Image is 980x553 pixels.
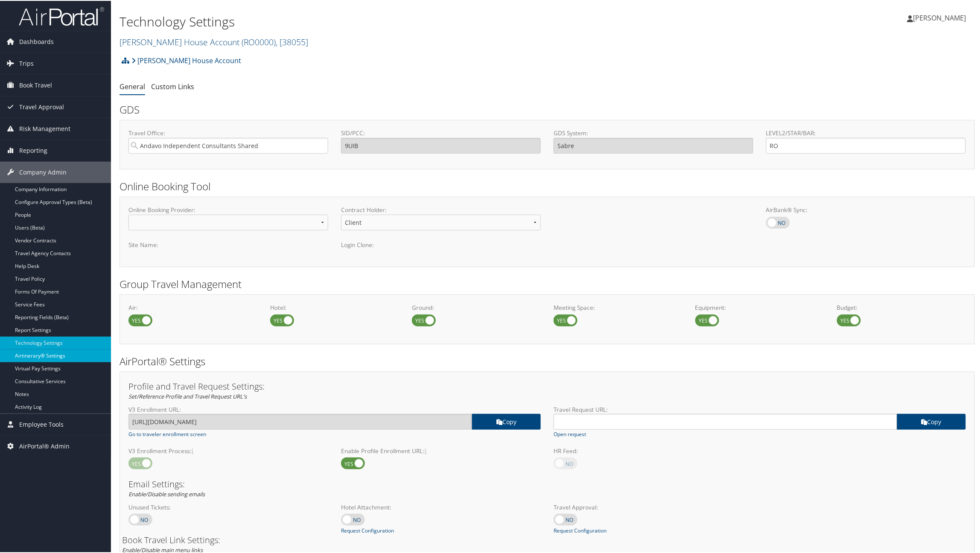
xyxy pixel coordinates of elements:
span: ( RO0000 ) [242,35,276,47]
h3: Profile and Travel Request Settings: [128,381,966,390]
label: Enable Profile Enrollment URL: [341,446,541,454]
h3: Email Settings: [128,479,966,488]
label: Hotel Attachment: [341,502,541,511]
em: Enable/Disable sending emails [128,489,205,497]
h2: Group Travel Management [120,276,975,291]
label: Unused Tickets: [128,502,328,511]
label: Budget: [837,303,966,311]
span: Book Travel [19,74,52,95]
label: GDS System: [554,128,753,137]
span: Dashboards [19,30,54,52]
label: Equipment: [695,303,824,311]
span: Employee Tools [19,413,64,434]
label: SID/PCC: [341,128,541,137]
span: [PERSON_NAME] [913,12,966,22]
img: airportal-logo.png [19,6,104,26]
label: Air: [128,303,257,311]
label: HR Feed: [554,446,753,454]
a: copy [472,413,541,429]
h2: AirPortal® Settings [120,353,975,368]
label: Hotel: [270,303,399,311]
a: General [120,81,145,90]
span: Travel Approval [19,96,64,117]
a: [PERSON_NAME] House Account [120,35,308,47]
h1: Technology Settings [120,12,690,30]
a: Request Configuration [554,526,607,534]
label: LEVEL2/STAR/BAR: [766,128,966,137]
span: Reporting [19,139,47,160]
label: Travel Request URL: [554,405,966,413]
span: Trips [19,52,34,73]
span: , [ 38055 ] [276,35,308,47]
label: Meeting Space: [554,303,682,311]
label: AirBank® Sync: [766,205,966,213]
label: AirBank® Sync [766,216,790,228]
span: Company Admin [19,161,67,182]
label: Travel Office: [128,128,328,137]
em: Set/Reference Profile and Travel Request URL's [128,392,247,399]
label: Contract Holder: [341,205,541,213]
span: Risk Management [19,117,70,139]
label: V3 Enrollment URL: [128,405,541,413]
h3: Book Travel Link Settings: [122,535,972,544]
label: Site Name: [128,240,328,248]
label: Login Clone: [341,240,541,248]
a: copy [897,413,966,429]
label: Travel Approval: [554,502,753,511]
h2: GDS [120,102,968,116]
a: [PERSON_NAME] [907,4,975,30]
label: Ground: [412,303,541,311]
a: Open request [554,430,586,437]
label: V3 Enrollment Process: [128,446,328,454]
label: Online Booking Provider: [128,205,328,213]
a: Go to traveler enrollment screen [128,430,206,437]
span: AirPortal® Admin [19,435,70,456]
h2: Online Booking Tool [120,178,975,193]
a: Request Configuration [341,526,394,534]
a: Custom Links [151,81,194,90]
a: [PERSON_NAME] House Account [131,51,241,68]
em: Enable/Disable main menu links [122,545,203,553]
